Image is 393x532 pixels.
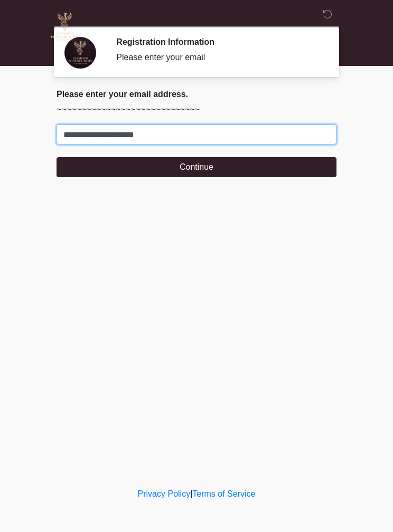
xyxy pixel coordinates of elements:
[190,489,192,498] a: |
[57,157,336,177] button: Continue
[46,8,84,46] img: Diamond Phoenix Drips IV Hydration Logo
[57,89,336,99] h2: Please enter your email address.
[192,489,255,498] a: Terms of Service
[57,103,336,116] p: ~~~~~~~~~~~~~~~~~~~~~~~~~~~~~
[138,489,191,498] a: Privacy Policy
[116,51,321,64] div: Please enter your email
